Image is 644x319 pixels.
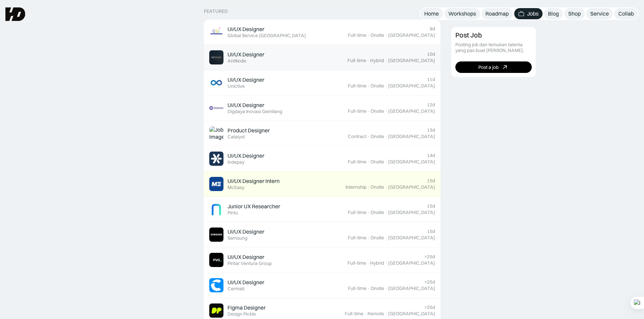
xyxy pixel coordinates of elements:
[204,8,228,14] div: Featured
[385,134,387,139] div: ·
[228,76,264,83] div: UI/UX Designer
[209,25,223,39] img: Job Image
[478,64,499,70] div: Post a job
[209,228,223,242] img: Job Image
[367,210,370,215] div: ·
[228,26,264,33] div: UI/UX Designer
[228,203,280,210] div: Junior UX Researcher
[548,10,559,17] div: Blog
[424,254,435,260] div: >25d
[204,45,440,70] a: Job ImageUI/UX DesignerAntikode10dFull-time·Hybrid·[GEOGRAPHIC_DATA]
[544,8,563,19] a: Blog
[204,121,440,146] a: Job ImageProduct DesignerCatalyst13dContract·Onsite·[GEOGRAPHIC_DATA]
[348,159,366,165] div: Full-time
[228,304,266,311] div: Figma Designer
[371,235,384,241] div: Onsite
[204,222,440,247] a: Job ImageUI/UX DesignerSamsung15dFull-time·Onsite·[GEOGRAPHIC_DATA]
[385,184,387,190] div: ·
[427,51,435,57] div: 10d
[228,286,244,292] div: Cermati
[228,178,280,185] div: UI/UX Designer Intern
[204,273,440,298] a: Job ImageUI/UX DesignerCermati>25dFull-time·Onsite·[GEOGRAPHIC_DATA]
[228,210,238,216] div: Pintu
[370,58,384,63] div: Hybrid
[204,96,440,121] a: Job ImageUI/UX DesignerDigdaya Inovasi Gemilang12dFull-time·Onsite·[GEOGRAPHIC_DATA]
[228,83,245,89] div: Unictive
[514,8,543,19] a: Jobs
[367,58,369,63] div: ·
[348,260,366,266] div: Full-time
[385,260,387,266] div: ·
[228,254,264,261] div: UI/UX Designer
[367,83,370,89] div: ·
[385,58,387,63] div: ·
[385,286,387,291] div: ·
[371,159,384,165] div: Onsite
[209,126,223,140] img: Job Image
[370,260,384,266] div: Hybrid
[618,10,634,17] div: Collab
[348,32,366,38] div: Full-time
[448,10,476,17] div: Workshops
[348,235,366,241] div: Full-time
[388,134,435,139] div: [GEOGRAPHIC_DATA]
[371,83,384,89] div: Onsite
[367,184,370,190] div: ·
[209,101,223,115] img: Job Image
[420,8,443,19] a: Home
[424,304,435,310] div: >25d
[228,261,272,266] div: Pintar Ventura Group
[427,153,435,158] div: 14d
[388,260,435,266] div: [GEOGRAPHIC_DATA]
[209,76,223,90] img: Job Image
[427,203,435,209] div: 15d
[348,286,366,291] div: Full-time
[228,159,244,165] div: Indepay
[568,10,581,17] div: Shop
[367,286,370,291] div: ·
[228,185,244,190] div: McEasy
[614,8,638,19] a: Collab
[371,134,384,139] div: Onsite
[367,235,370,241] div: ·
[228,311,256,317] div: Design Pickle
[348,134,366,139] div: Contract
[204,247,440,273] a: Job ImageUI/UX DesignerPintar Ventura Group>25dFull-time·Hybrid·[GEOGRAPHIC_DATA]
[586,8,613,19] a: Service
[424,279,435,285] div: >25d
[204,197,440,222] a: Job ImageJunior UX ResearcherPintu15dFull-time·Onsite·[GEOGRAPHIC_DATA]
[564,8,585,19] a: Shop
[348,83,366,89] div: Full-time
[367,260,369,266] div: ·
[385,311,387,317] div: ·
[430,26,435,32] div: 9d
[209,253,223,267] img: Job Image
[371,210,384,215] div: Onsite
[345,184,366,190] div: Internship
[204,70,440,96] a: Job ImageUI/UX DesignerUnictive11dFull-time·Onsite·[GEOGRAPHIC_DATA]
[228,235,247,241] div: Samsung
[371,286,384,291] div: Onsite
[388,311,435,317] div: [GEOGRAPHIC_DATA]
[485,10,509,17] div: Roadmap
[455,61,532,73] a: Post a job
[388,83,435,89] div: [GEOGRAPHIC_DATA]
[367,108,370,114] div: ·
[388,159,435,165] div: [GEOGRAPHIC_DATA]
[348,58,366,63] div: Full-time
[228,134,245,140] div: Catalyst
[228,127,270,134] div: Product Designer
[228,102,264,109] div: UI/UX Designer
[367,159,370,165] div: ·
[590,10,609,17] div: Service
[209,303,223,318] img: Job Image
[385,159,387,165] div: ·
[455,31,482,39] div: Post Job
[209,50,223,64] img: Job Image
[455,42,532,53] div: Posting job dan temukan talenta yang pas buat [PERSON_NAME].
[388,286,435,291] div: [GEOGRAPHIC_DATA]
[228,228,264,235] div: UI/UX Designer
[427,229,435,234] div: 15d
[371,184,384,190] div: Onsite
[228,33,306,38] div: Global Service [GEOGRAPHIC_DATA]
